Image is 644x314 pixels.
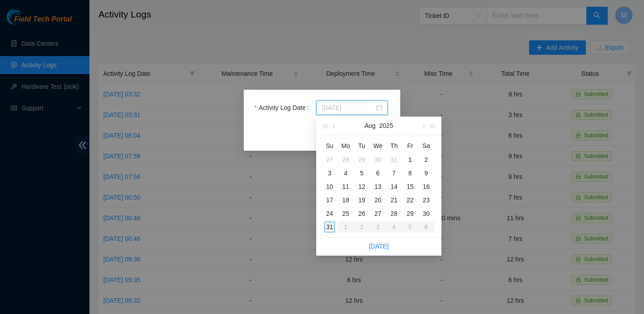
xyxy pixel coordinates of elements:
[402,153,418,166] td: 2025-08-01
[370,166,386,180] td: 2025-08-06
[324,222,335,232] div: 31
[386,180,402,193] td: 2025-08-14
[386,153,402,166] td: 2025-07-31
[322,166,338,180] td: 2025-08-03
[402,166,418,180] td: 2025-08-08
[418,193,434,207] td: 2025-08-23
[373,195,383,205] div: 20
[370,153,386,166] td: 2025-07-30
[324,168,335,179] div: 3
[322,139,338,153] th: Su
[373,181,383,192] div: 13
[340,168,351,179] div: 4
[322,193,338,207] td: 2025-08-17
[370,207,386,220] td: 2025-08-27
[405,195,415,205] div: 22
[389,168,399,179] div: 7
[354,207,370,220] td: 2025-08-26
[405,168,415,179] div: 8
[389,195,399,205] div: 21
[389,208,399,219] div: 28
[370,180,386,193] td: 2025-08-13
[418,139,434,153] th: Sa
[421,195,432,205] div: 23
[421,154,432,165] div: 2
[322,220,338,234] td: 2025-08-31
[356,208,367,219] div: 26
[324,154,335,165] div: 27
[405,154,415,165] div: 1
[405,181,415,192] div: 15
[421,168,432,179] div: 9
[369,243,389,250] a: [DATE]
[324,195,335,205] div: 17
[340,208,351,219] div: 25
[386,193,402,207] td: 2025-08-21
[322,153,338,166] td: 2025-07-27
[370,139,386,153] th: We
[389,154,399,165] div: 31
[340,195,351,205] div: 18
[340,154,351,165] div: 28
[354,139,370,153] th: Tu
[324,208,335,219] div: 24
[338,153,354,166] td: 2025-07-28
[254,100,312,115] label: Activity Log Date
[386,139,402,153] th: Th
[356,181,367,192] div: 12
[418,166,434,180] td: 2025-08-09
[356,195,367,205] div: 19
[402,139,418,153] th: Fr
[386,207,402,220] td: 2025-08-28
[338,193,354,207] td: 2025-08-18
[356,154,367,165] div: 29
[373,168,383,179] div: 6
[418,153,434,166] td: 2025-08-02
[354,166,370,180] td: 2025-08-05
[324,181,335,192] div: 10
[402,193,418,207] td: 2025-08-22
[364,117,376,135] button: Aug
[322,207,338,220] td: 2025-08-24
[386,166,402,180] td: 2025-08-07
[402,180,418,193] td: 2025-08-15
[338,180,354,193] td: 2025-08-11
[421,181,432,192] div: 16
[356,168,367,179] div: 5
[322,180,338,193] td: 2025-08-10
[373,154,383,165] div: 30
[418,207,434,220] td: 2025-08-30
[402,207,418,220] td: 2025-08-29
[340,181,351,192] div: 11
[379,117,393,135] button: 2025
[389,181,399,192] div: 14
[421,208,432,219] div: 30
[338,139,354,153] th: Mo
[354,153,370,166] td: 2025-07-29
[418,180,434,193] td: 2025-08-16
[405,208,415,219] div: 29
[370,193,386,207] td: 2025-08-20
[354,180,370,193] td: 2025-08-12
[338,207,354,220] td: 2025-08-25
[354,193,370,207] td: 2025-08-19
[322,103,374,113] input: Activity Log Date
[373,208,383,219] div: 27
[338,166,354,180] td: 2025-08-04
